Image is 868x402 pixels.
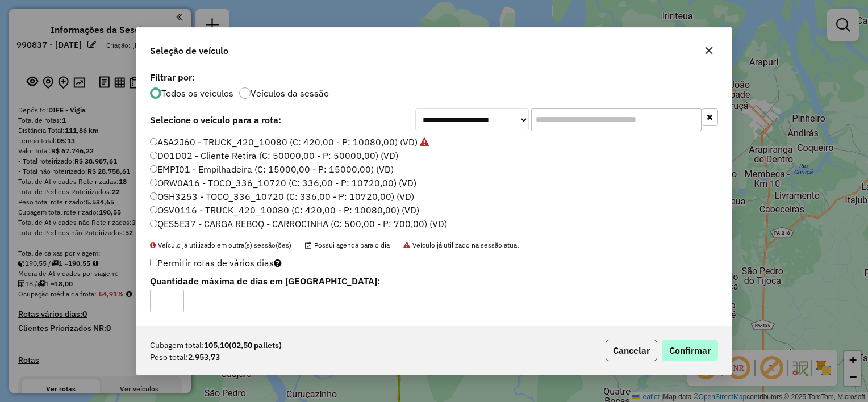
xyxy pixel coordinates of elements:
label: Permitir rotas de vários dias [150,252,282,274]
label: Quantidade máxima de dias em [GEOGRAPHIC_DATA]: [150,274,524,288]
label: OSV0116 - TRUCK_420_10080 (C: 420,00 - P: 10080,00) (VD) [150,203,419,217]
input: ASA2J60 - TRUCK_420_10080 (C: 420,00 - P: 10080,00) (VD) [150,138,157,145]
input: D01D02 - Cliente Retira (C: 50000,00 - P: 50000,00) (VD) [150,152,157,159]
strong: 105,10 [204,340,282,351]
input: Permitir rotas de vários dias [150,259,157,266]
span: Veículo já utilizado na sessão atual [403,241,519,249]
label: OSH3253 - TOCO_336_10720 (C: 336,00 - P: 10720,00) (VD) [150,190,414,203]
input: ORW0A16 - TOCO_336_10720 (C: 336,00 - P: 10720,00) (VD) [150,179,157,186]
button: Confirmar [662,340,718,361]
label: Veículos da sessão [251,89,329,98]
label: QES5E37 - CARGA REBOQ - CARROCINHA (C: 500,00 - P: 700,00) (VD) [150,217,447,231]
i: Veículo já utilizado na sessão atual [420,137,429,146]
label: ORW0A16 - TOCO_336_10720 (C: 336,00 - P: 10720,00) (VD) [150,176,416,190]
label: Filtrar por: [150,70,718,84]
span: Possui agenda para o dia [305,241,390,249]
span: (02,50 pallets) [229,340,282,350]
label: D01D02 - Cliente Retira (C: 50000,00 - P: 50000,00) (VD) [150,149,398,162]
button: Cancelar [606,340,657,361]
span: Cubagem total: [150,340,204,351]
strong: 2.953,73 [188,351,220,363]
input: OSH3253 - TOCO_336_10720 (C: 336,00 - P: 10720,00) (VD) [150,192,157,200]
strong: Selecione o veículo para a rota: [150,114,281,125]
input: EMPI01 - Empilhadeira (C: 15000,00 - P: 15000,00) (VD) [150,165,157,173]
input: OSV0116 - TRUCK_420_10080 (C: 420,00 - P: 10080,00) (VD) [150,206,157,213]
i: Selecione pelo menos um veículo [274,258,282,267]
span: Veículo já utilizado em outra(s) sessão(ões) [150,241,291,249]
label: Todos os veiculos [161,89,233,98]
span: Seleção de veículo [150,44,228,57]
label: EMPI01 - Empilhadeira (C: 15000,00 - P: 15000,00) (VD) [150,162,394,176]
label: ASA2J60 - TRUCK_420_10080 (C: 420,00 - P: 10080,00) (VD) [150,135,429,149]
input: QES5E37 - CARGA REBOQ - CARROCINHA (C: 500,00 - P: 700,00) (VD) [150,220,157,227]
span: Peso total: [150,351,188,363]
